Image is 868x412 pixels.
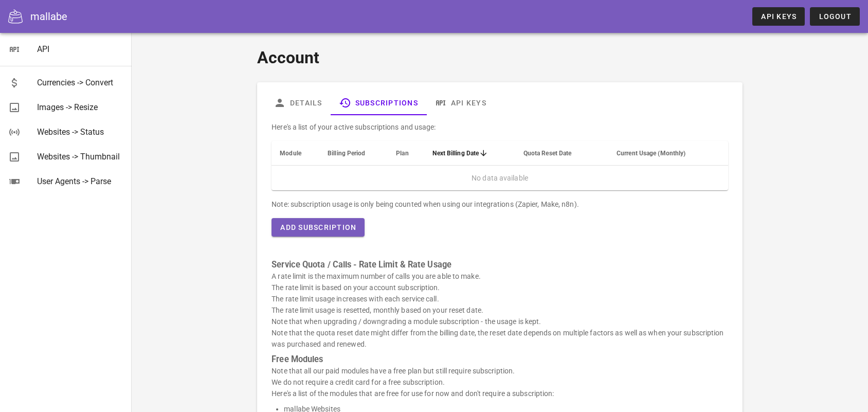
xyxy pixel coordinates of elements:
span: Module [280,150,301,157]
span: Billing Period [328,150,365,157]
span: Logout [818,12,852,21]
th: Next Billing Date: Sorted descending. Activate to remove sorting. [424,141,515,166]
span: Quota Reset Date [523,150,572,157]
div: User Agents -> Parse [37,176,123,186]
div: Websites -> Thumbnail [37,152,123,162]
td: No data available [272,166,728,190]
button: Add Subscription [272,218,365,237]
h3: Service Quota / Calls - Rate Limit & Rate Usage [272,259,728,271]
h1: Account [257,45,742,70]
a: Subscriptions [331,91,426,115]
div: Websites -> Status [37,127,123,137]
p: Note that all our paid modules have a free plan but still require subscription. We do not require... [272,365,728,399]
h3: Free Modules [272,354,728,365]
button: Logout [810,7,860,26]
iframe: Tidio Chat [728,346,863,394]
span: API Keys [761,12,797,21]
span: Add Subscription [280,223,356,231]
th: Current Usage (Monthly): Not sorted. Activate to sort ascending. [608,141,728,166]
p: Here's a list of your active subscriptions and usage: [272,121,728,133]
span: Next Billing Date [432,150,479,157]
p: A rate limit is the maximum number of calls you are able to make. The rate limit is based on your... [272,271,728,350]
th: Plan [388,141,424,166]
span: Current Usage (Monthly) [617,150,685,157]
th: Quota Reset Date: Not sorted. Activate to sort ascending. [515,141,608,166]
th: Billing Period [319,141,388,166]
div: mallabe [30,9,67,24]
span: Plan [396,150,408,157]
a: API Keys [752,7,805,26]
div: Images -> Resize [37,102,123,112]
a: Details [265,91,331,115]
a: API Keys [426,91,495,115]
th: Module [272,141,319,166]
div: Note: subscription usage is only being counted when using our integrations (Zapier, Make, n8n). [272,199,728,210]
div: API [37,44,123,54]
div: Currencies -> Convert [37,78,123,87]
